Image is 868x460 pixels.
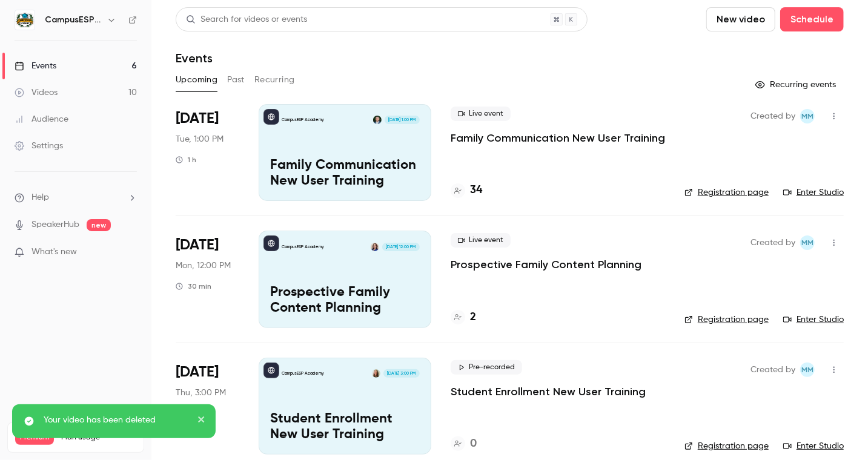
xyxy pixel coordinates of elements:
[451,384,646,399] a: Student Enrollment New User Training
[382,243,419,251] span: [DATE] 12:00 PM
[176,260,231,272] span: Mon, 12:00 PM
[15,140,63,152] div: Settings
[282,117,324,123] p: CampusESP Academy
[282,370,324,376] p: CampusESP Academy
[684,186,769,199] a: Registration page
[801,235,813,250] span: MM
[176,358,239,455] div: Sep 18 Thu, 3:00 PM (America/New York)
[451,233,511,248] span: Live event
[44,414,189,426] p: Your video has been deleted
[176,155,196,165] div: 1 h
[451,360,522,375] span: Pre-recorded
[259,358,431,455] a: Student Enrollment New User TrainingCampusESP AcademyMairin Matthews[DATE] 3:00 PMStudent Enrollm...
[282,244,324,250] p: CampusESP Academy
[750,235,795,250] span: Created by
[470,436,477,452] h4: 0
[176,387,226,399] span: Thu, 3:00 PM
[800,235,815,250] span: Mairin Matthews
[176,51,213,65] h1: Events
[270,285,420,317] p: Prospective Family Content Planning
[783,440,844,452] a: Enter Studio
[15,87,58,99] div: Videos
[801,109,813,123] span: MM
[780,7,844,31] button: Schedule
[259,231,431,327] a: Prospective Family Content PlanningCampusESP AcademyKerri Meeks-Griffin[DATE] 12:00 PMProspective...
[451,182,482,199] a: 34
[800,363,815,377] span: Mairin Matthews
[470,182,482,199] h4: 34
[31,218,79,231] a: SpeakerHub
[176,109,219,128] span: [DATE]
[451,131,665,145] a: Family Communication New User Training
[176,231,239,327] div: Sep 15 Mon, 12:00 PM (America/New York)
[45,14,102,26] h6: CampusESP Academy
[373,116,382,124] img: Albert Perera
[684,440,769,452] a: Registration page
[783,186,844,199] a: Enter Studio
[197,414,206,429] button: close
[176,363,219,382] span: [DATE]
[383,369,419,378] span: [DATE] 3:00 PM
[31,191,49,204] span: Help
[176,281,211,291] div: 30 min
[176,70,217,90] button: Upcoming
[15,191,137,204] li: help-dropdown-opener
[186,13,307,26] div: Search for videos or events
[684,314,769,326] a: Registration page
[470,309,476,326] h4: 2
[176,133,224,145] span: Tue, 1:00 PM
[801,363,813,377] span: MM
[385,116,419,124] span: [DATE] 1:00 PM
[451,257,641,272] a: Prospective Family Content Planning
[15,60,56,72] div: Events
[783,314,844,326] a: Enter Studio
[176,104,239,201] div: Aug 19 Tue, 1:00 PM (America/New York)
[176,235,219,255] span: [DATE]
[451,309,476,326] a: 2
[706,7,775,31] button: New video
[371,243,379,251] img: Kerri Meeks-Griffin
[750,363,795,377] span: Created by
[227,70,245,90] button: Past
[15,10,35,30] img: CampusESP Academy
[750,109,795,123] span: Created by
[372,369,380,378] img: Mairin Matthews
[122,247,137,258] iframe: Noticeable Trigger
[15,113,68,125] div: Audience
[750,75,844,94] button: Recurring events
[259,104,431,201] a: Family Communication New User TrainingCampusESP AcademyAlbert Perera[DATE] 1:00 PMFamily Communic...
[87,219,111,231] span: new
[270,158,420,189] p: Family Communication New User Training
[451,107,511,121] span: Live event
[31,246,77,258] span: What's new
[451,436,477,452] a: 0
[800,109,815,123] span: Mairin Matthews
[270,412,420,443] p: Student Enrollment New User Training
[254,70,295,90] button: Recurring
